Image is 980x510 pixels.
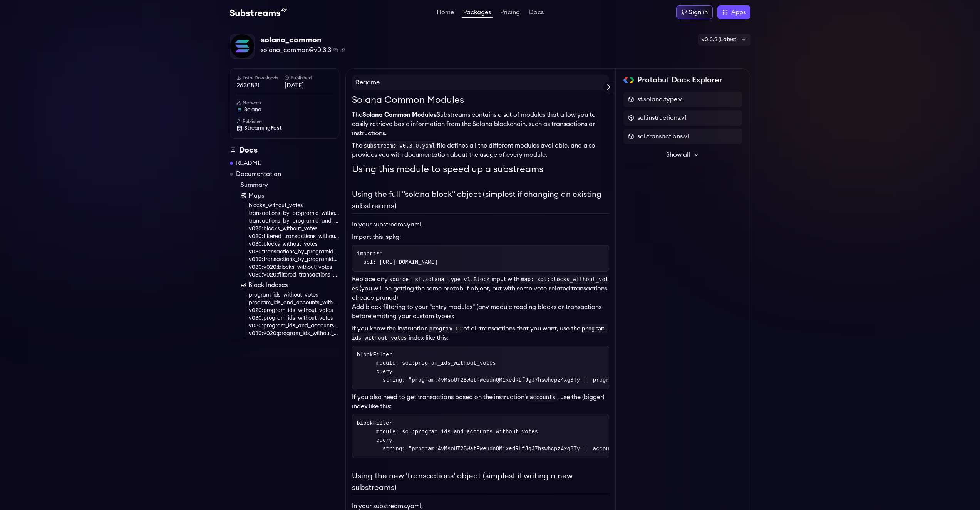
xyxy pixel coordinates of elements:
a: transactions_by_programid_and_account_without_votes [249,217,339,225]
a: v030:program_ids_and_accounts_without_votes [249,322,339,330]
a: v030:transactions_by_programid_without_votes [249,248,339,256]
h6: Total Downloads [236,75,285,81]
h6: Publisher [236,118,333,124]
code: substreams-v0.3.0.yaml [362,141,437,150]
a: Sign in [676,5,713,19]
a: Pricing [499,9,521,17]
a: Block Indexes [241,280,339,290]
code: imports: sol: [URL][DOMAIN_NAME] [357,251,438,265]
p: If you also need to get transactions based on the instruction's , use the (bigger) index like this: [352,393,609,411]
div: Docs [230,145,339,156]
code: map: sol:blocks_without_votes [352,275,609,293]
a: Documentation [236,169,281,179]
a: blocks_without_votes [249,202,339,210]
a: v030:blocks_without_votes [249,240,339,248]
a: v030:program_ids_without_votes [249,314,339,322]
a: README [236,159,261,168]
h1: Using this module to speed up a substreams [352,163,609,176]
a: v020:program_ids_without_votes [249,307,339,314]
img: Substream's logo [230,8,287,17]
h2: Using the new 'transactions' object (simplest if writing a new substreams) [352,470,609,495]
a: Summary [241,180,339,190]
span: 2630821 [236,81,285,90]
a: v030:v020:filtered_transactions_without_votes [249,271,339,279]
p: In your substreams.yaml, [352,220,609,229]
h4: Readme [352,75,609,90]
p: The file defines all the different modules available, and also provides you with documentation ab... [352,141,609,159]
span: solana [244,106,261,114]
a: Docs [528,9,545,17]
span: sol.transactions.v1 [637,132,689,141]
a: Maps [241,191,339,200]
a: solana [236,106,333,114]
h6: Published [285,75,333,81]
code: program ID [428,324,463,333]
span: solana_common@v0.3.3 [261,45,331,55]
span: Apps [731,8,746,17]
h6: Network [236,100,333,106]
img: solana [236,107,243,113]
a: transactions_by_programid_without_votes [249,210,339,217]
strong: Solana Common Modules [362,112,437,118]
a: v030:transactions_by_programid_and_account_without_votes [249,256,339,263]
img: Protobuf [623,77,635,83]
img: Block Index icon [241,282,247,288]
code: blockFilter: module: sol:program_ids_and_accounts_without_votes query: string: "program:4vMsoUT2B... [357,420,765,452]
code: program_ids_without_votes [352,324,608,342]
span: [DATE] [285,81,333,90]
span: sf.solana.type.v1 [637,95,684,104]
span: Show all [666,150,690,159]
img: Map icon [241,193,247,199]
a: program_ids_and_accounts_without_votes [249,299,339,307]
p: Add block filtering to your "entry modules" (any module reading blocks or transactions before emi... [352,302,609,321]
h2: Protobuf Docs Explorer [637,75,722,86]
div: Sign in [689,8,708,17]
a: v020:filtered_transactions_without_votes [249,233,339,240]
button: Show all [623,147,742,163]
h1: Solana Common Modules [352,93,609,107]
code: blockFilter: module: sol:program_ids_without_votes query: string: "program:4vMsoUT2BWatFweudnQM1x... [357,352,765,383]
span: StreamingFast [244,124,282,132]
span: sol.instructions.v1 [637,113,687,122]
a: program_ids_without_votes [249,291,339,299]
code: accounts [528,393,557,402]
a: Home [435,9,456,17]
a: v030:v020:program_ids_without_votes [249,330,339,337]
a: v020:blocks_without_votes [249,225,339,233]
a: Packages [462,9,493,18]
a: v030:v020:blocks_without_votes [249,263,339,271]
code: source: sf.solana.type.v1.Block [388,275,491,284]
a: StreamingFast [236,124,333,132]
button: Copy package name and version [333,48,338,52]
div: solana_common [261,35,345,45]
p: Replace any input with (you will be getting the same protobuf object, but with some vote-related ... [352,275,609,302]
li: Import this .spkg: [352,232,609,242]
p: The Substreams contains a set of modules that allow you to easily retrieve basic information from... [352,110,609,138]
button: Copy .spkg link to clipboard [340,48,345,52]
p: If you know the instruction of all transactions that you want, use the index like this: [352,324,609,342]
div: v0.3.3 (Latest) [698,34,750,45]
img: Package Logo [230,34,254,58]
h2: Using the full "solana block" object (simplest if changing an existing substreams) [352,189,609,214]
